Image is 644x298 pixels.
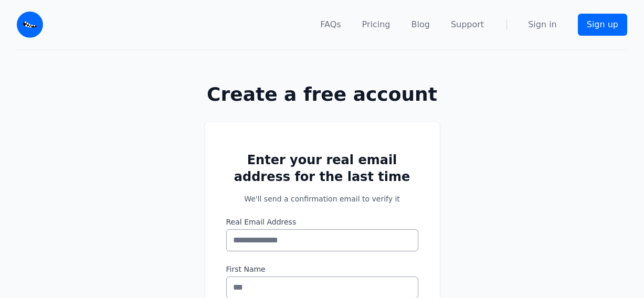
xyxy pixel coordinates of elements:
h1: Create a free account [171,84,473,105]
a: Sign up [578,14,627,36]
a: Support [451,18,484,31]
img: Email Monster [17,12,43,38]
a: Pricing [362,18,390,31]
label: First Name [226,264,418,274]
a: Blog [411,18,430,31]
a: Sign in [528,18,557,31]
h2: Enter your real email address for the last time [226,152,418,185]
label: Real Email Address [226,217,418,227]
a: FAQs [320,18,341,31]
p: We'll send a confirmation email to verify it [226,194,418,204]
